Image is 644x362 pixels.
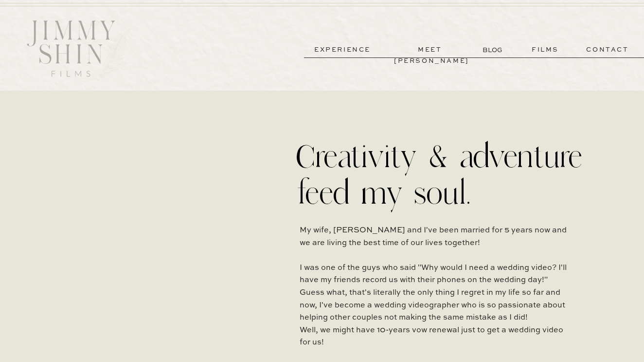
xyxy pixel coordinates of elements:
[572,44,643,56] a: contact
[394,44,466,56] a: meet [PERSON_NAME]
[306,44,378,56] a: experience
[296,138,591,209] h2: Creativity & adventure feed my soul.
[521,44,569,56] a: films
[483,45,504,55] a: BLOG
